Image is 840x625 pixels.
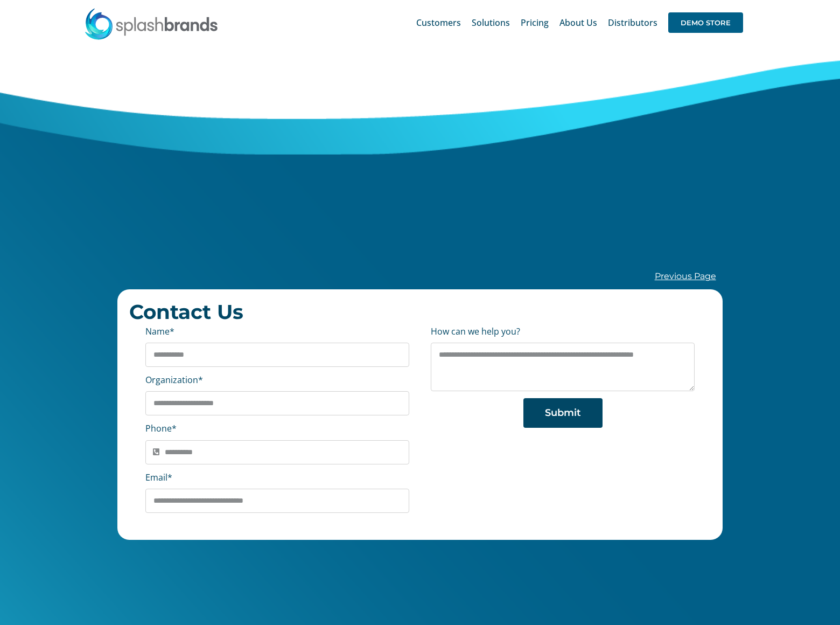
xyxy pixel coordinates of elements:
span: About Us [559,18,597,27]
h2: Contact Us [129,301,710,323]
a: Pricing [521,5,549,40]
img: SplashBrands.com Logo [84,8,219,40]
abbr: required [167,471,172,483]
label: Organization [145,374,203,386]
span: Customers [416,18,461,27]
label: Name [145,325,174,337]
a: Customers [416,5,461,40]
span: Submit [545,407,581,419]
span: DEMO STORE [668,12,743,33]
button: Submit [523,398,603,428]
label: Email [145,471,172,483]
a: Distributors [608,5,657,40]
a: DEMO STORE [668,5,743,40]
nav: Main Menu [416,5,743,40]
span: Solutions [472,18,510,27]
abbr: required [172,422,177,434]
abbr: required [170,325,174,337]
span: Distributors [608,18,657,27]
label: Phone [145,422,177,434]
abbr: required [198,374,203,386]
span: Pricing [521,18,549,27]
a: Previous Page [655,271,716,281]
label: How can we help you? [431,325,520,337]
